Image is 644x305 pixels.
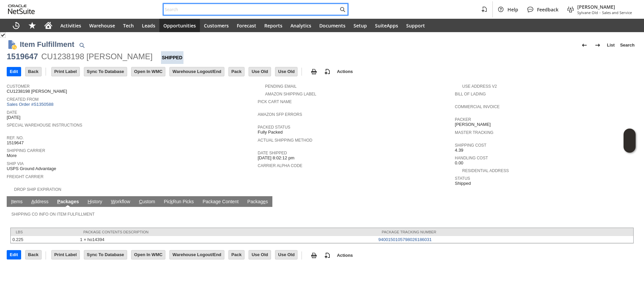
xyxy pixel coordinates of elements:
a: Carrier Alpha Code [258,163,302,168]
div: lbs [16,230,73,234]
span: Tech [123,22,134,29]
input: Print Label [52,67,79,76]
input: Open In WMC [131,67,165,76]
a: Reports [260,19,286,32]
input: Sync To Database [84,67,127,76]
a: Pending Email [265,84,297,89]
span: 0.00 [455,160,463,166]
span: Reports [264,22,282,29]
a: Amazon SFP Errors [258,112,302,117]
input: Edit [7,250,21,259]
a: Shipping Co Info on Item Fulfillment [11,212,95,217]
img: Next [594,41,602,49]
td: 1 × ho14394 [78,236,377,243]
div: Shortcuts [24,19,40,32]
a: Actions [334,69,356,74]
a: Special Warehouse Instructions [7,123,82,128]
a: SuiteApps [371,19,402,32]
a: Actual Shipping Method [258,138,312,143]
svg: Recent Records [12,21,20,29]
span: 1519647 [7,140,24,146]
input: Print Label [52,250,79,259]
a: History [86,199,104,205]
img: print.svg [310,251,318,259]
a: Date Shipped [258,151,287,155]
a: Support [402,19,429,32]
span: g [216,199,218,204]
input: Open In WMC [131,250,165,259]
span: P [57,199,60,204]
input: Edit [7,67,21,76]
span: Oracle Guided Learning Widget. To move around, please hold and drag [624,141,636,153]
a: Activities [56,19,85,32]
div: 1519647 [7,51,38,62]
a: Warehouse [85,19,119,32]
a: PickRun Picks [162,199,195,205]
span: H [88,199,91,204]
span: Opportunities [163,22,196,29]
td: 0.225 [11,236,78,243]
svg: Home [44,21,52,29]
span: Shipped [455,181,471,186]
span: Fully Packed [258,130,282,135]
a: Search [618,40,637,51]
a: Opportunities [159,19,200,32]
a: Handling Cost [455,156,488,160]
a: Analytics [286,19,315,32]
a: Bill Of Lading [455,92,486,96]
span: e [263,199,266,204]
span: USPS Ground Advantage [7,166,56,171]
a: Custom [137,199,157,205]
input: Use Old [249,250,271,259]
a: Pick Cart Name [258,99,292,104]
div: Shipped [161,51,183,64]
span: [PERSON_NAME] [577,4,632,10]
span: [PERSON_NAME] [455,122,491,127]
span: Analytics [290,22,311,29]
input: Back [25,67,41,76]
a: Master Tracking [455,130,493,135]
iframe: Click here to launch Oracle Guided Learning Help Panel [624,129,636,153]
a: Sales Order #S1350588 [7,102,55,107]
span: [DATE] 8:02:12 pm [258,155,294,161]
svg: Search [338,5,346,13]
a: Use Address V2 [462,84,497,89]
img: add-record.svg [323,251,331,259]
span: 4.39 [455,148,463,153]
span: [DATE] [7,115,20,120]
a: Unrolled view on [625,198,633,206]
img: add-record.svg [323,68,331,76]
span: W [111,199,115,204]
input: Search [164,5,338,13]
a: 9400150105798026186031 [378,237,432,242]
a: Customer [7,84,30,89]
span: Warehouse [89,22,115,29]
input: Warehouse Logout/End [170,67,224,76]
a: Tech [119,19,138,32]
a: Amazon Shipping Label [265,92,316,96]
span: C [139,199,142,204]
span: Setup [354,22,367,29]
span: A [31,199,34,204]
a: Items [9,199,24,205]
span: k [170,199,173,204]
span: Activities [60,22,81,29]
span: Support [406,22,425,29]
a: Commercial Invoice [455,104,500,109]
input: Use Old [275,250,297,259]
span: SuiteApps [375,22,398,29]
a: Date [7,110,17,115]
a: Home [40,19,56,32]
a: Forecast [233,19,260,32]
a: Freight Carrier [7,174,44,179]
a: Status [455,176,470,181]
span: Leads [142,22,155,29]
input: Warehouse Logout/End [170,250,224,259]
div: Package Tracking Number [382,230,628,234]
span: Help [507,6,518,13]
span: Feedback [537,6,558,13]
a: Package Content [201,199,240,205]
a: Documents [315,19,350,32]
svg: logo [8,5,35,14]
a: Leads [138,19,159,32]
